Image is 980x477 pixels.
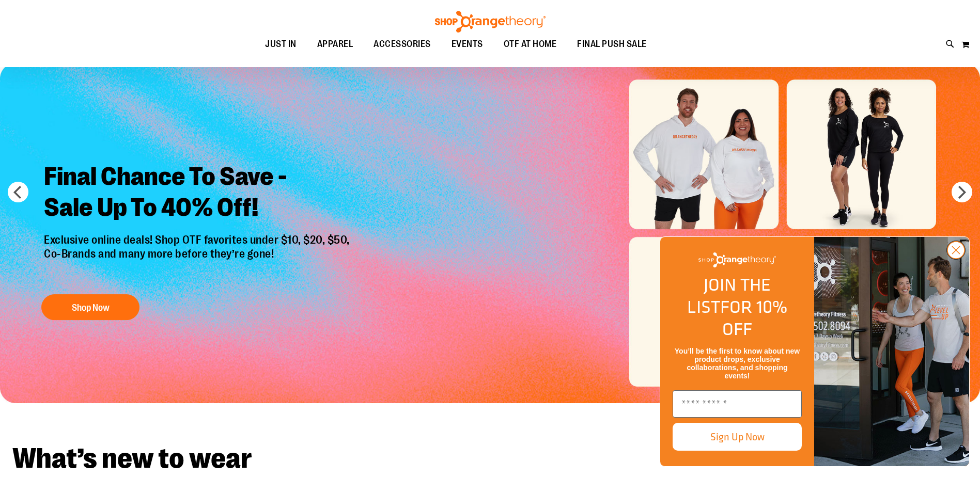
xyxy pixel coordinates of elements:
[673,390,802,418] input: Enter email
[317,33,353,56] span: APPAREL
[675,347,800,380] span: You’ll be the first to know about new product drops, exclusive collaborations, and shopping events!
[265,33,297,56] span: JUST IN
[374,33,431,56] span: ACCESSORIES
[567,33,657,56] a: FINAL PUSH SALE
[41,294,139,320] button: Shop Now
[946,241,966,260] button: Close dialog
[687,272,771,320] span: JOIN THE LIST
[814,237,969,466] img: Shop Orangtheory
[577,33,647,56] span: FINAL PUSH SALE
[649,226,980,477] div: FLYOUT Form
[8,182,28,202] button: prev
[433,11,547,33] img: Shop Orangetheory
[441,33,493,56] a: EVENTS
[452,33,483,56] span: EVENTS
[673,423,802,451] button: Sign Up Now
[363,33,441,56] a: ACCESSORIES
[36,153,360,325] a: Final Chance To Save -Sale Up To 40% Off! Exclusive online deals! Shop OTF favorites under $10, $...
[12,444,968,473] h2: What’s new to wear
[952,182,972,202] button: next
[36,153,360,233] h2: Final Chance To Save - Sale Up To 40% Off!
[720,294,787,342] span: FOR 10% OFF
[493,33,567,56] a: OTF AT HOME
[307,33,364,56] a: APPAREL
[504,33,557,56] span: OTF AT HOME
[698,252,776,267] img: Shop Orangetheory
[36,233,360,284] p: Exclusive online deals! Shop OTF favorites under $10, $20, $50, Co-Brands and many more before th...
[255,33,307,56] a: JUST IN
